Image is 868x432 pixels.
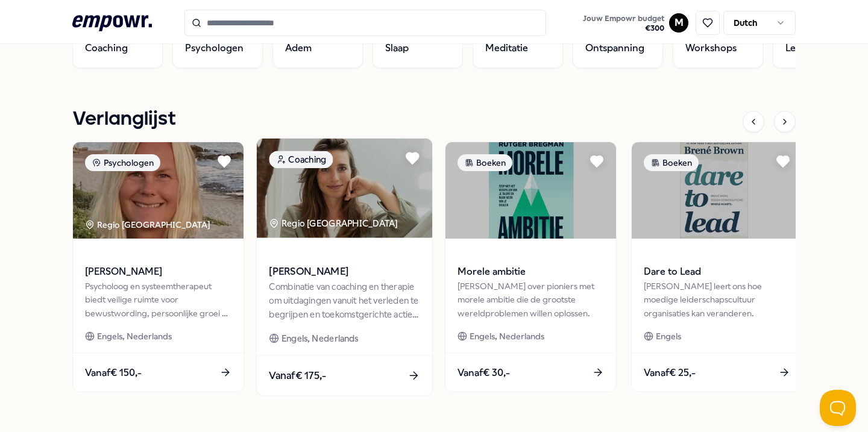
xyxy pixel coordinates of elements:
span: Engels [656,330,681,343]
a: package imageCoachingRegio [GEOGRAPHIC_DATA] [PERSON_NAME]Combinatie van coaching en therapie om ... [256,138,433,396]
span: Engels, Nederlands [281,331,359,345]
img: package image [445,142,616,239]
div: Psycholoog en systeemtherapeut biedt veilige ruimte voor bewustwording, persoonlijke groei en men... [85,280,231,320]
span: Vanaf € 25,- [644,365,696,381]
div: [PERSON_NAME] leert ons hoe moedige leiderschapscultuur organisaties kan veranderen. [644,280,790,320]
div: Regio [GEOGRAPHIC_DATA] [269,216,400,230]
div: Boeken [644,154,699,171]
span: Coaching [85,41,128,55]
span: Engels, Nederlands [470,330,544,343]
span: Psychologen [185,41,244,55]
span: Slaap [385,41,409,55]
a: package imageBoekenMorele ambitie[PERSON_NAME] over pioniers met morele ambitie die de grootste w... [445,142,617,392]
div: [PERSON_NAME] over pioniers met morele ambitie die de grootste wereldproblemen willen oplossen. [458,280,604,320]
input: Search for products, categories or subcategories [184,10,546,36]
img: package image [257,139,432,238]
span: Vanaf € 30,- [458,365,510,381]
span: Dare to Lead [644,264,790,280]
a: package imageBoekenDare to Lead[PERSON_NAME] leert ons hoe moedige leiderschapscultuur organisati... [631,142,803,392]
span: Jouw Empowr budget [583,14,664,23]
button: Jouw Empowr budget€300 [580,11,667,36]
span: € 300 [583,23,664,33]
img: package image [73,142,244,239]
a: Jouw Empowr budget€300 [578,10,669,36]
span: Ontspanning [585,41,644,55]
h1: Verlanglijst [72,104,176,134]
span: Engels, Nederlands [97,330,172,343]
div: Regio [GEOGRAPHIC_DATA] [85,218,212,231]
div: Psychologen [85,154,160,171]
button: M [669,13,688,33]
span: Vanaf € 175,- [269,368,326,383]
div: Coaching [269,151,333,168]
div: Combinatie van coaching en therapie om uitdagingen vanuit het verleden te begrijpen en toekomstge... [269,280,420,321]
span: [PERSON_NAME] [269,264,420,280]
iframe: Help Scout Beacon - Open [820,390,856,426]
div: Boeken [458,154,512,171]
span: Morele ambitie [458,264,604,280]
a: package imagePsychologenRegio [GEOGRAPHIC_DATA] [PERSON_NAME]Psycholoog en systeemtherapeut biedt... [72,142,244,392]
span: Vanaf € 150,- [85,365,142,381]
img: package image [632,142,802,239]
span: Adem [285,41,312,55]
span: [PERSON_NAME] [85,264,231,280]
